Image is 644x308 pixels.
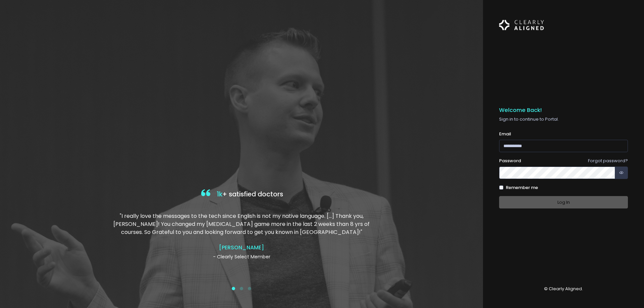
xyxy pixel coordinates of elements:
h4: + satisfied doctors [112,188,371,201]
h4: [PERSON_NAME] [112,244,371,251]
p: "I really love the messages to the tech since English is not my native language. […] Thank you, [... [112,212,371,236]
label: Remember me [506,184,538,191]
span: 1k [217,190,222,199]
label: Password [499,158,521,164]
a: Forgot password? [588,158,628,164]
img: Logo Horizontal [499,16,544,34]
p: - Clearly Select Member [112,253,371,260]
h5: Welcome Back! [499,107,628,114]
p: © Clearly Aligned. [499,286,628,292]
p: Sign in to continue to Portal. [499,116,628,123]
label: Email [499,131,511,137]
